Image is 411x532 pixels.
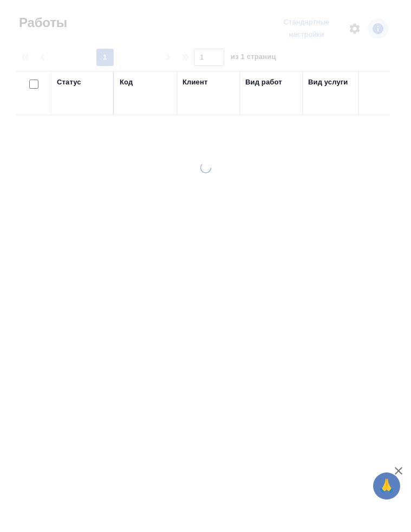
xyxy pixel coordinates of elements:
div: Клиент [182,77,207,88]
div: Код [120,77,133,88]
span: 🙏 [377,475,396,497]
button: 🙏 [373,472,400,500]
div: Вид услуги [308,77,348,88]
div: Вид работ [245,77,282,88]
div: Статус [57,77,81,88]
